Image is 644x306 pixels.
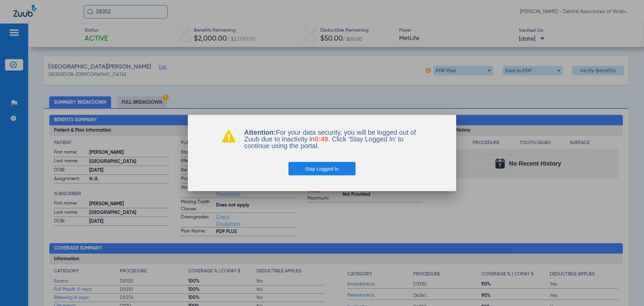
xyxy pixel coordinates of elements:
[244,129,276,136] b: Attention:
[315,135,328,143] span: 0:49
[288,162,356,175] button: Stay Logged In
[610,274,644,306] iframe: Chat Widget
[244,129,423,149] p: For your data security, you will be logged out of Zuub due to inactivity in . Click ‘Stay Logged ...
[221,129,236,142] img: warning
